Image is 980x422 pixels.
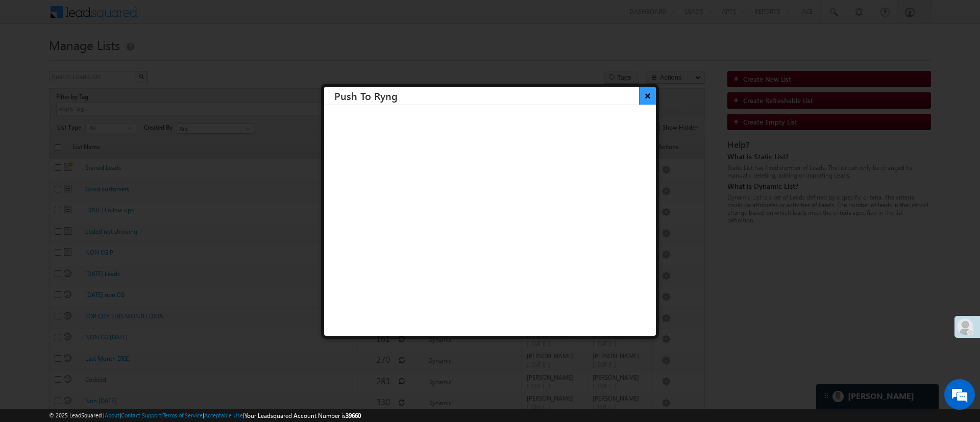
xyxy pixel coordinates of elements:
a: Acceptable Use [204,412,243,418]
div: Minimize live chat window [167,5,192,30]
a: About [105,412,119,418]
span: © 2025 LeadSquared | | | | | [49,411,361,420]
h3: Push To Ryng [334,87,656,105]
button: × [639,87,656,105]
textarea: Type your message and hit 'Enter' [13,94,186,306]
img: d_60004797649_company_0_60004797649 [17,54,43,67]
div: Chat with us now [53,54,171,67]
a: Terms of Service [163,412,203,418]
span: Your Leadsquared Account Number is [244,412,361,419]
a: Contact Support [121,412,161,418]
span: 39660 [346,412,361,419]
em: Start Chat [139,314,185,328]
